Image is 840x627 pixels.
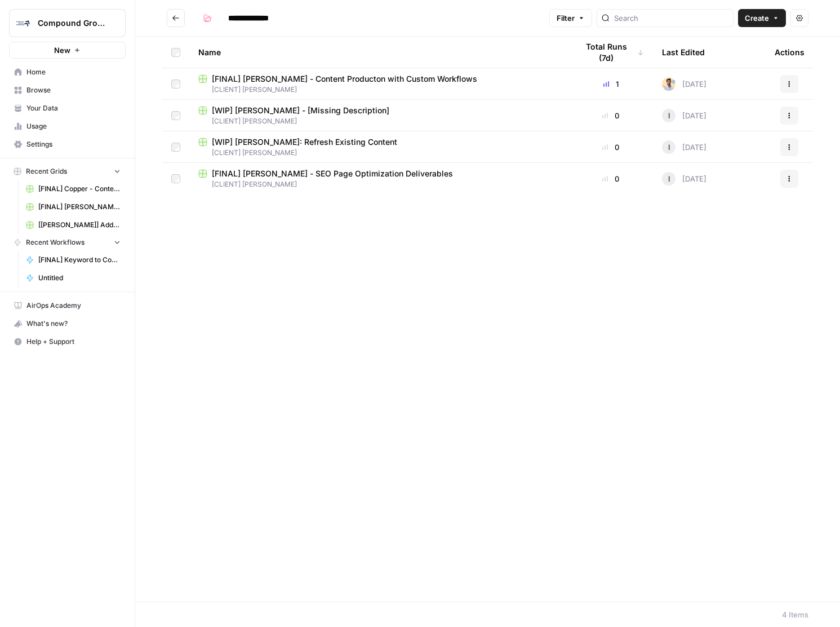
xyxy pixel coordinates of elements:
div: Name [198,37,559,68]
div: 0 [577,142,644,153]
span: [CLIENT] [PERSON_NAME] [198,116,559,126]
span: [WIP] [PERSON_NAME] - [Missing Description] [212,105,389,116]
div: [DATE] [662,77,706,91]
button: Create [738,9,786,27]
div: 0 [577,173,644,184]
button: Workspace: Compound Growth [9,9,126,37]
span: Help + Support [26,337,121,347]
div: [DATE] [662,140,706,154]
span: Settings [26,139,121,149]
div: 0 [577,110,644,121]
a: [[PERSON_NAME]] Adding External Links [21,216,126,234]
span: [FINAL] Copper - Content Producton with Custom Workflows [38,184,121,194]
span: [CLIENT] [PERSON_NAME] [198,148,559,158]
span: Recent Workflows [26,237,85,248]
span: New [54,45,70,56]
a: [FINAL] [PERSON_NAME] - SEO Page Optimization Deliverables[CLIENT] [PERSON_NAME] [198,168,559,189]
div: 4 Items [782,609,808,620]
a: [WIP] [PERSON_NAME]: Refresh Existing Content[CLIENT] [PERSON_NAME] [198,136,559,158]
input: Search [614,12,728,24]
a: [FINAL] [PERSON_NAME] - Content Producton with Custom Workflows[CLIENT] [PERSON_NAME] [198,73,559,95]
a: [FINAL] [PERSON_NAME] - Content Producton with Custom Workflows [21,198,126,216]
div: Actions [775,37,805,68]
span: Untitled [38,273,121,283]
span: [FINAL] Keyword to Content Brief [38,255,121,265]
span: [[PERSON_NAME]] Adding External Links [38,220,121,230]
button: Recent Workflows [9,234,126,251]
span: Filter [557,12,575,24]
span: Usage [26,121,121,131]
button: What's new? [9,315,126,333]
a: Your Data [9,99,126,117]
span: [FINAL] [PERSON_NAME] - SEO Page Optimization Deliverables [212,168,453,179]
span: Browse [26,85,121,95]
span: Compound Growth [38,17,106,29]
div: [DATE] [662,109,706,122]
a: Settings [9,135,126,153]
div: Last Edited [662,37,705,68]
span: AirOps Academy [26,301,121,311]
div: [DATE] [662,172,706,186]
span: [CLIENT] [PERSON_NAME] [198,179,559,189]
button: Help + Support [9,333,126,351]
a: Home [9,63,126,81]
a: Untitled [21,269,126,287]
button: Go back [167,9,185,27]
span: Your Data [26,103,121,113]
span: I [668,142,670,153]
a: [FINAL] Copper - Content Producton with Custom Workflows [21,180,126,198]
div: 1 [577,78,644,90]
a: Browse [9,81,126,99]
a: AirOps Academy [9,297,126,315]
span: Create [745,12,769,24]
span: Recent Grids [26,166,67,176]
span: I [668,110,670,121]
span: [CLIENT] [PERSON_NAME] [198,85,559,95]
img: Compound Growth Logo [13,13,33,33]
div: What's new? [10,315,125,332]
span: Home [26,67,121,77]
a: Usage [9,117,126,135]
button: Recent Grids [9,163,126,180]
span: I [668,173,670,184]
button: New [9,42,126,59]
a: [FINAL] Keyword to Content Brief [21,251,126,269]
a: [WIP] [PERSON_NAME] - [Missing Description][CLIENT] [PERSON_NAME] [198,105,559,126]
div: Total Runs (7d) [577,37,644,68]
span: [FINAL] [PERSON_NAME] - Content Producton with Custom Workflows [212,73,477,85]
button: Filter [549,9,592,27]
span: [FINAL] [PERSON_NAME] - Content Producton with Custom Workflows [38,202,121,212]
img: lbvmmv95rfn6fxquksmlpnk8be0v [662,77,675,91]
span: [WIP] [PERSON_NAME]: Refresh Existing Content [212,136,397,148]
